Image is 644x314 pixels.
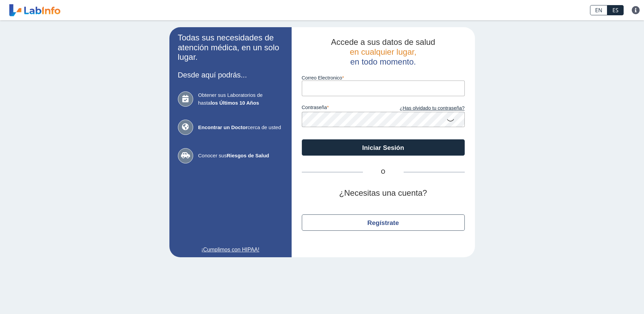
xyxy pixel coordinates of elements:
[331,37,435,47] span: Accede a sus datos de salud
[198,124,248,130] b: Encontrar un Doctor
[198,152,283,160] span: Conocer sus
[302,75,465,81] label: Correo Electronico
[210,100,259,106] b: los Últimos 10 Años
[178,71,283,79] h3: Desde aquí podrás...
[302,139,465,156] button: Iniciar Sesión
[302,214,465,231] button: Regístrate
[590,5,607,15] a: EN
[350,57,416,66] span: en todo momento.
[350,47,416,56] span: en cualquier lugar,
[302,105,383,112] label: contraseña
[198,124,283,132] span: cerca de usted
[302,188,465,198] h2: ¿Necesitas una cuenta?
[198,91,283,107] span: Obtener sus Laboratorios de hasta
[607,5,624,15] a: ES
[178,246,283,254] a: ¡Cumplimos con HIPAA!
[178,33,283,62] h2: Todas sus necesidades de atención médica, en un solo lugar.
[227,153,269,158] b: Riesgos de Salud
[363,168,404,176] span: O
[383,105,465,112] a: ¿Has olvidado tu contraseña?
